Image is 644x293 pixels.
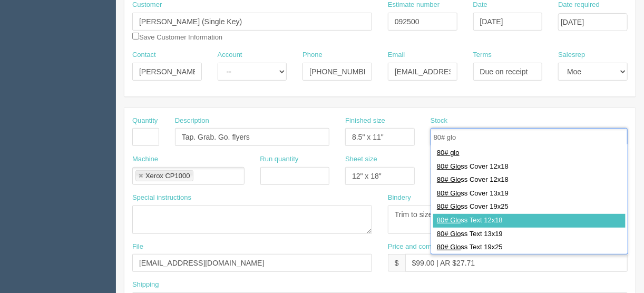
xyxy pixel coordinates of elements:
span: 80# glo [437,149,460,157]
span: 80# Glo [437,216,461,224]
div: ss Text 12x18 [433,214,626,228]
span: 80# Glo [437,189,461,197]
div: ss Text 19x25 [433,241,626,255]
div: ss Cover 13x19 [433,187,626,201]
span: 80# Glo [437,202,461,210]
span: 80# Glo [437,230,461,238]
span: 80# Glo [437,243,461,251]
div: ss Cover 19x25 [433,200,626,214]
span: 80# Glo [437,162,461,170]
div: ss Cover 12x18 [433,173,626,187]
div: ss Text 13x19 [433,228,626,241]
span: 80# Glo [437,175,461,183]
div: ss Cover 12x18 [433,160,626,174]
